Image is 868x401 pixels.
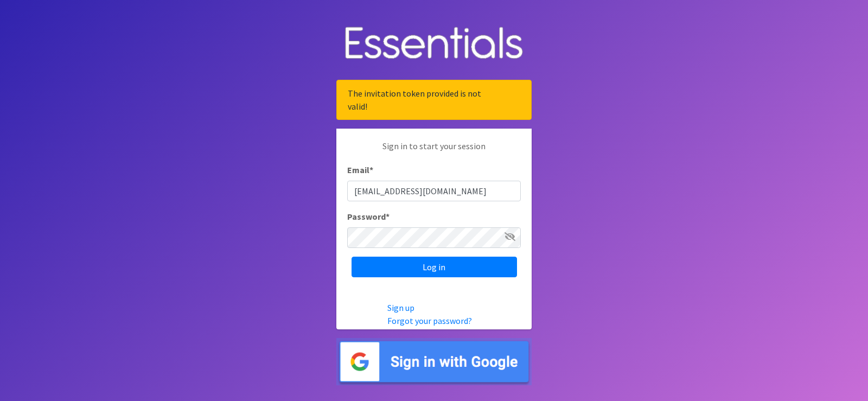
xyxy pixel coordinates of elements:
[347,139,521,163] p: Sign in to start your session
[347,210,390,223] label: Password
[387,315,472,326] a: Forgot your password?
[369,164,373,175] abbr: required
[336,80,532,120] div: The invitation token provided is not valid!
[386,211,390,222] abbr: required
[336,338,532,385] img: Sign in with Google
[347,163,373,176] label: Email
[336,16,532,72] img: Human Essentials
[352,257,517,277] input: Log in
[387,302,414,313] a: Sign up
